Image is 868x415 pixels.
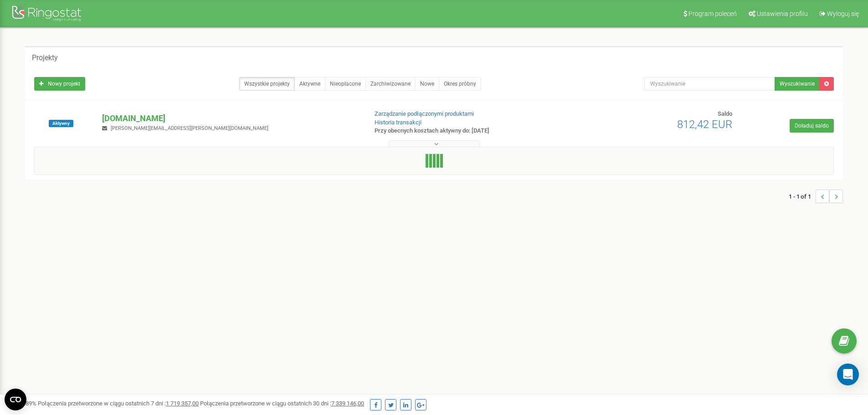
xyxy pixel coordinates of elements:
[294,77,325,91] a: Aktywne
[827,10,859,17] span: Wyloguj się
[789,190,816,203] span: 1 - 1 of 1
[325,77,366,91] a: Nieopłacone
[644,77,775,91] input: Wyszukiwanie
[5,389,26,410] button: Open CMP widget
[102,113,360,124] p: [DOMAIN_NAME]
[49,120,73,127] span: Aktywny
[775,77,820,91] button: Wyszukiwanie
[415,77,439,91] a: Nowe
[200,400,364,407] span: Połączenia przetworzone w ciągu ostatnich 30 dni :
[34,77,85,91] a: Nowy projekt
[677,118,732,131] span: 812,42 EUR
[239,77,295,91] a: Wszystkie projekty
[837,364,859,385] div: Open Intercom Messenger
[38,400,199,407] span: Połączenia przetworzone w ciągu ostatnich 7 dni :
[789,180,843,212] nav: ...
[331,400,364,407] u: 7 339 146,00
[439,77,481,91] a: Okres próbny
[365,77,416,91] a: Zarchiwizowane
[375,127,564,135] p: Przy obecnych kosztach aktywny do: [DATE]
[688,10,737,17] span: Program poleceń
[32,54,58,62] h5: Projekty
[111,125,268,131] span: [PERSON_NAME][EMAIL_ADDRESS][PERSON_NAME][DOMAIN_NAME]
[375,119,421,126] a: Historia transakcji
[790,119,834,133] a: Doładuj saldo
[757,10,808,17] span: Ustawienia profilu
[166,400,199,407] u: 1 719 357,00
[375,110,474,117] a: Zarządzanie podłączonymi produktami
[718,110,732,117] span: Saldo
